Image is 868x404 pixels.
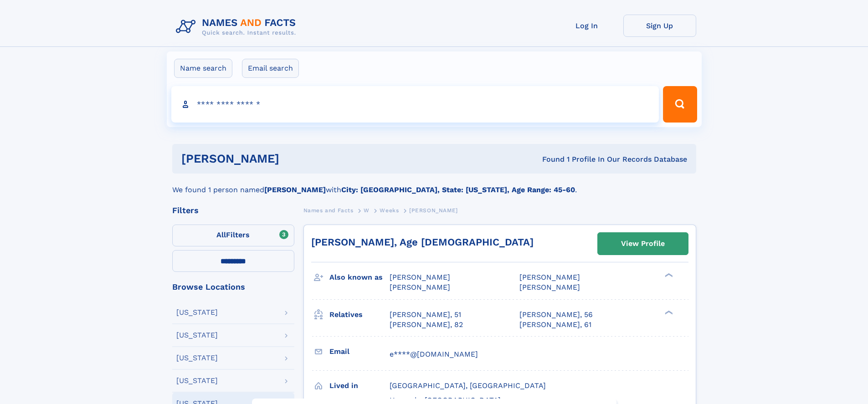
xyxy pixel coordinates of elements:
h3: Also known as [329,270,390,285]
a: Log In [550,15,623,37]
a: Names and Facts [303,205,354,216]
b: [PERSON_NAME] [264,185,326,194]
h3: Relatives [329,307,390,322]
b: City: [GEOGRAPHIC_DATA], State: [US_STATE], Age Range: 45-60 [341,185,575,194]
a: W [364,205,370,216]
span: [PERSON_NAME] [390,273,450,281]
a: View Profile [598,233,688,255]
div: ❯ [663,309,673,315]
input: search input [171,86,659,123]
span: [PERSON_NAME] [519,273,580,281]
div: [US_STATE] [176,354,218,362]
div: We found 1 person named with . [172,174,696,195]
h3: Lived in [329,378,390,394]
h1: [PERSON_NAME] [181,153,411,164]
div: View Profile [621,233,665,254]
h3: Email [329,344,390,359]
a: Weeks [380,205,399,216]
label: Name search [174,59,232,78]
div: [US_STATE] [176,332,218,339]
label: Email search [242,59,299,78]
a: [PERSON_NAME], 51 [390,310,461,320]
div: [US_STATE] [176,309,218,316]
div: Found 1 Profile In Our Records Database [411,154,687,164]
div: ❯ [663,272,673,278]
img: Logo Names and Facts [172,15,303,39]
label: Filters [172,225,294,246]
span: [PERSON_NAME] [519,283,580,291]
span: [PERSON_NAME] [390,283,450,291]
a: [PERSON_NAME], 61 [519,320,591,330]
a: Sign Up [623,15,696,37]
span: All [216,230,226,239]
a: [PERSON_NAME], 56 [519,310,593,320]
div: Filters [172,206,294,215]
a: [PERSON_NAME], Age [DEMOGRAPHIC_DATA] [311,236,534,248]
div: Browse Locations [172,283,294,291]
span: [GEOGRAPHIC_DATA], [GEOGRAPHIC_DATA] [390,381,546,390]
span: W [364,207,370,214]
span: Weeks [380,207,399,214]
span: [PERSON_NAME] [409,207,458,214]
div: [US_STATE] [176,377,218,384]
button: Search Button [663,86,697,123]
a: [PERSON_NAME], 82 [390,320,463,330]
